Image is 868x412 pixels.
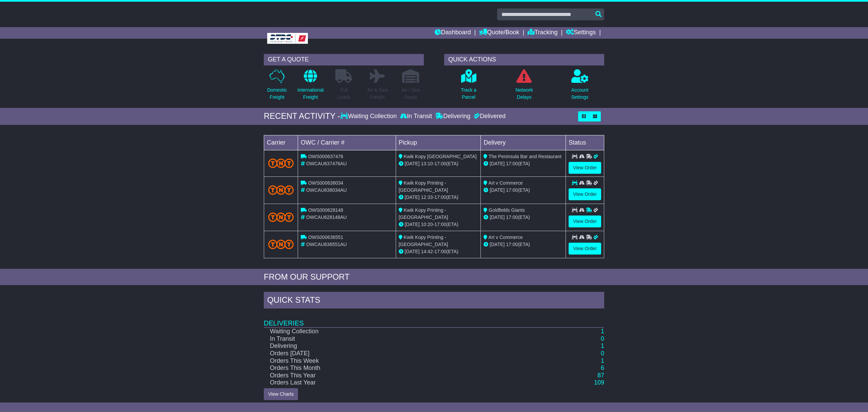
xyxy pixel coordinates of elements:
[396,135,481,150] td: Pickup
[490,161,505,166] span: [DATE]
[601,335,604,342] a: 0
[399,194,478,201] div: - (ETA)
[405,222,420,227] span: [DATE]
[515,87,533,101] p: Network Delays
[404,154,477,159] span: Kwik Kopy [GEOGRAPHIC_DATA]
[297,87,323,101] p: International Freight
[569,216,601,227] a: View Order
[434,113,472,120] div: Delivering
[405,249,420,254] span: [DATE]
[490,242,505,247] span: [DATE]
[308,235,343,240] span: OWS000636551
[434,161,446,166] span: 17:00
[264,54,424,65] div: GET A QUOTE
[594,379,604,386] a: 109
[515,69,533,105] a: NetworkDelays
[306,161,347,166] span: OWCAU637476AU
[264,372,528,379] td: Orders This Year
[264,335,528,343] td: In Transit
[434,222,446,227] span: 17:00
[484,241,563,248] div: (ETA)
[405,194,420,200] span: [DATE]
[506,187,518,193] span: 17:00
[399,160,478,167] div: - (ETA)
[399,221,478,228] div: - (ETA)
[484,160,563,167] div: (ETA)
[484,214,563,221] div: (ETA)
[571,69,589,105] a: AccountSettings
[460,69,477,105] a: Track aParcel
[571,87,589,101] p: Account Settings
[489,154,561,159] span: The Peninsula Bar and Restaurant
[601,357,604,364] a: 1
[484,187,563,194] div: (ETA)
[461,87,476,101] p: Track a Parcel
[405,161,420,166] span: [DATE]
[434,194,446,200] span: 17:00
[335,87,352,101] p: Full Loads
[601,342,604,349] a: 1
[264,310,604,327] td: Deliveries
[569,188,601,200] a: View Order
[506,242,518,247] span: 17:00
[264,272,604,282] div: FROM OUR SUPPORT
[398,113,434,120] div: In Transit
[506,161,518,166] span: 17:00
[264,379,528,387] td: Orders Last Year
[434,249,446,254] span: 17:00
[264,350,528,357] td: Orders [DATE]
[268,240,294,249] img: TNT_Domestic.png
[566,135,604,150] td: Status
[298,135,396,150] td: OWC / Carrier #
[421,249,433,254] span: 14:42
[264,357,528,365] td: Orders This Week
[297,69,324,105] a: InternationalFreight
[268,158,294,168] img: TNT_Domestic.png
[264,327,528,335] td: Waiting Collection
[308,154,343,159] span: OWS000637476
[399,248,478,255] div: - (ETA)
[601,364,604,371] a: 6
[306,242,347,247] span: OWCAU636551AU
[308,207,343,213] span: OWS000628148
[528,27,557,39] a: Tracking
[490,187,505,193] span: [DATE]
[435,27,471,39] a: Dashboard
[308,180,343,186] span: OWS000638034
[340,113,398,120] div: Waiting Collection
[306,214,347,220] span: OWCAU628148AU
[566,27,596,39] a: Settings
[569,162,601,174] a: View Order
[472,113,506,120] div: Delivered
[506,214,518,220] span: 17:00
[306,187,347,193] span: OWCAU638034AU
[264,364,528,372] td: Orders This Month
[264,292,604,310] div: Quick Stats
[264,388,298,400] a: View Charts
[489,180,523,186] span: Art v Commerce
[367,87,387,101] p: Air & Sea Freight
[399,235,448,247] span: Kwik Kopy Printing - [GEOGRAPHIC_DATA]
[264,135,298,150] td: Carrier
[267,69,287,105] a: DomesticFreight
[444,54,604,65] div: QUICK ACTIONS
[421,161,433,166] span: 13:10
[264,342,528,350] td: Delivering
[489,207,525,213] span: Goldfields Giants
[421,194,433,200] span: 12:33
[421,222,433,227] span: 10:20
[490,214,505,220] span: [DATE]
[479,27,519,39] a: Quote/Book
[569,243,601,255] a: View Order
[267,87,287,101] p: Domestic Freight
[489,235,523,240] span: Art v Commerce
[481,135,566,150] td: Delivery
[597,372,604,379] a: 87
[399,180,448,193] span: Kwik Kopy Printing - [GEOGRAPHIC_DATA]
[268,185,294,194] img: TNT_Domestic.png
[601,328,604,335] a: 1
[399,207,448,220] span: Kwik Kopy Printing - [GEOGRAPHIC_DATA]
[268,212,294,222] img: TNT_Domestic.png
[401,87,420,101] p: Air / Sea Depot
[601,350,604,357] a: 0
